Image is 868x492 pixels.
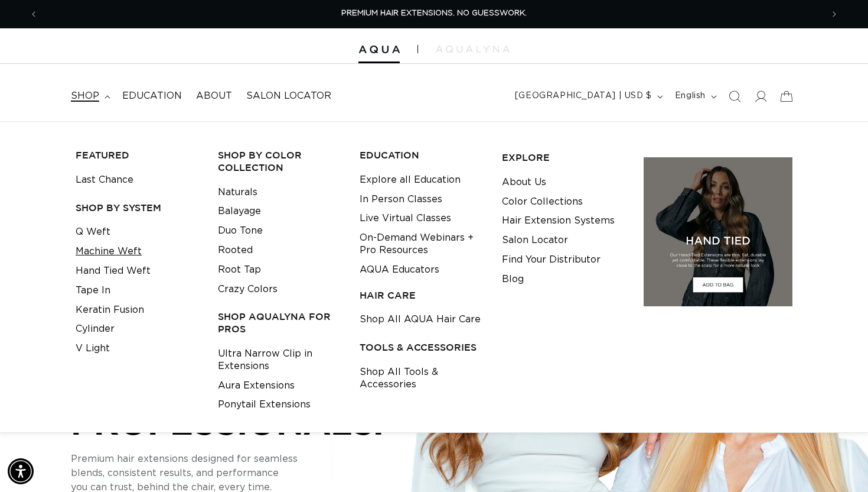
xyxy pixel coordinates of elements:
[360,362,484,394] a: Shop All Tools & Accessories
[115,83,189,109] a: Education
[218,221,263,241] a: Duo Tone
[218,202,261,221] a: Balayage
[341,9,527,17] span: PREMIUM HAIR EXTENSIONS. NO GUESSWORK.
[358,46,400,54] img: Aqua Hair Extensions
[76,339,110,358] a: V Light
[360,341,484,354] h3: TOOLS & ACCESSORIES
[218,280,278,299] a: Crazy Colors
[76,281,110,300] a: Tape In
[218,395,311,415] a: Ponytail Extensions
[196,90,232,102] span: About
[436,46,510,53] img: aqualyna.com
[76,170,133,190] a: Last Chance
[189,83,239,109] a: About
[218,260,261,280] a: Root Tap
[515,90,652,102] span: [GEOGRAPHIC_DATA] | USD $
[360,310,481,329] a: Shop All AQUA Hair Care
[76,319,115,339] a: Cylinder
[218,310,342,335] h3: Shop AquaLyna for Pros
[360,289,484,302] h3: HAIR CARE
[8,458,34,484] div: Accessibility Menu
[21,3,47,25] button: Previous announcement
[360,149,484,161] h3: EDUCATION
[76,261,151,281] a: Hand Tied Weft
[502,173,546,192] a: About Us
[821,3,847,25] button: Next announcement
[218,344,342,376] a: Ultra Narrow Clip in Extensions
[502,231,568,250] a: Salon Locator
[722,83,748,109] summary: Search
[809,435,868,492] iframe: Chat Widget
[122,90,182,102] span: Education
[360,260,439,280] a: AQUA Educators
[675,90,706,102] span: English
[239,83,338,109] a: Salon Locator
[360,228,484,260] a: On-Demand Webinars + Pro Resources
[76,242,142,261] a: Machine Weft
[360,170,461,190] a: Explore all Education
[76,149,200,161] h3: FEATURED
[246,90,331,102] span: Salon Locator
[502,211,615,231] a: Hair Extension Systems
[360,209,451,228] a: Live Virtual Classes
[218,149,342,174] h3: Shop by Color Collection
[218,376,295,396] a: Aura Extensions
[502,270,524,289] a: Blog
[218,241,253,260] a: Rooted
[76,222,110,242] a: Q Weft
[502,151,626,164] h3: EXPLORE
[508,85,668,108] button: [GEOGRAPHIC_DATA] | USD $
[71,90,99,102] span: shop
[218,183,257,202] a: Naturals
[502,250,601,270] a: Find Your Distributor
[76,202,200,214] h3: SHOP BY SYSTEM
[502,192,583,212] a: Color Collections
[64,83,115,109] summary: shop
[76,300,144,320] a: Keratin Fusion
[668,85,722,108] button: English
[360,190,442,209] a: In Person Classes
